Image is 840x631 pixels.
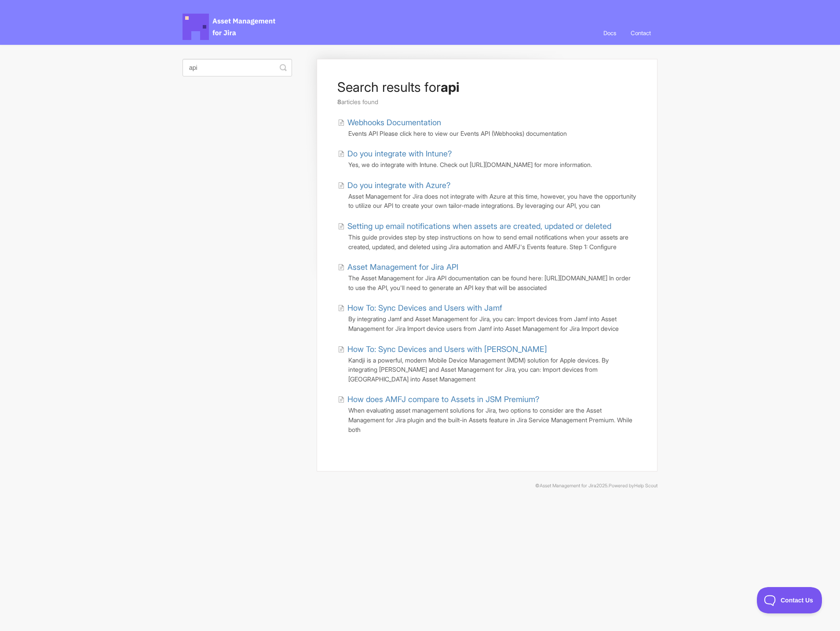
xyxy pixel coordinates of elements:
a: Asset Management for Jira [540,483,596,489]
p: Kandji is a powerful, modern Mobile Device Management (MDM) solution for Apple devices. By integr... [348,355,637,384]
span: Powered by [609,483,657,489]
p: When evaluating asset management solutions for Jira, two options to consider are the Asset Manage... [348,406,637,434]
a: Docs [597,21,623,45]
strong: api [441,79,460,95]
iframe: Toggle Customer Support [757,587,822,613]
strong: 8 [337,98,341,105]
a: Asset Management for Jira API [338,261,458,273]
a: Setting up email notifications when assets are created, updated or deleted [338,220,611,232]
h1: Search results for [337,79,637,95]
p: The Asset Management for Jira API documentation can be found here: [URL][DOMAIN_NAME] In order to... [348,273,637,292]
a: Webhooks Documentation [338,116,441,128]
input: Search [183,59,292,76]
a: How To: Sync Devices and Users with [PERSON_NAME] [338,343,547,355]
a: How To: Sync Devices and Users with Jamf [338,302,502,314]
a: How does AMFJ compare to Assets in JSM Premium? [338,393,539,405]
p: articles found [337,97,637,107]
p: By integrating Jamf and Asset Management for Jira, you can: Import devices from Jamf into Asset M... [348,314,637,333]
p: Asset Management for Jira does not integrate with Azure at this time, however, you have the oppor... [348,192,637,210]
a: Do you integrate with Azure? [338,179,450,191]
p: This guide provides step by step instructions on how to send email notifications when your assets... [348,232,637,251]
a: Do you integrate with Intune? [338,148,452,160]
p: Events API Please click here to view our Events API (Webhooks) documentation [348,129,637,138]
a: Help Scout [634,483,657,489]
span: Asset Management for Jira Docs [183,14,277,40]
p: © 2025. [183,482,657,490]
a: Contact [624,21,657,45]
p: Yes, we do integrate with Intune. Check out [URL][DOMAIN_NAME] for more information. [348,160,637,170]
